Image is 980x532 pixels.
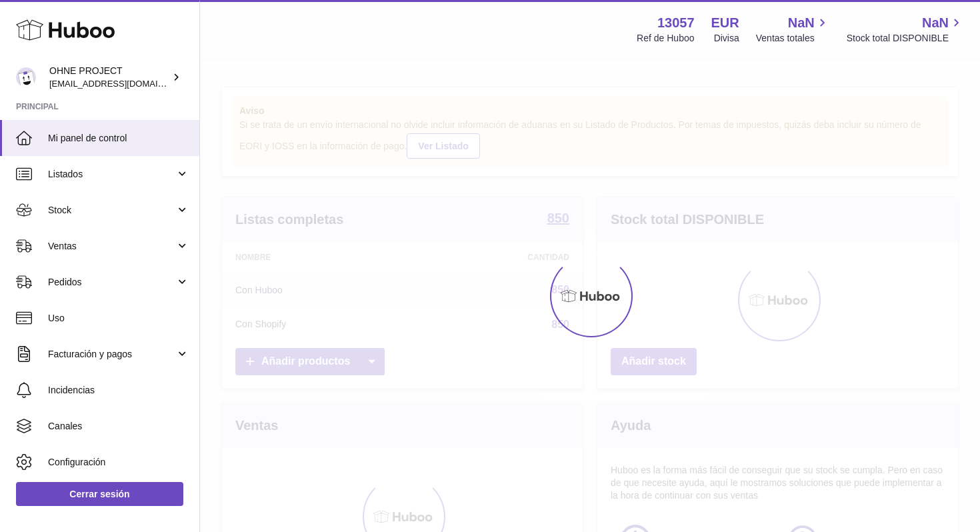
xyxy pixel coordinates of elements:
span: Mi panel de control [48,132,189,145]
span: Stock [48,204,175,217]
span: Uso [48,312,189,325]
span: Pedidos [48,276,175,289]
span: Ventas totales [756,32,830,45]
div: OHNE PROJECT [49,65,169,90]
span: [EMAIL_ADDRESS][DOMAIN_NAME] [49,78,196,89]
span: Canales [48,420,189,433]
span: Listados [48,168,175,181]
span: Facturación y pagos [48,348,175,361]
span: NaN [788,14,815,32]
strong: EUR [711,14,739,32]
span: Configuración [48,456,189,469]
span: Ventas [48,240,175,253]
div: Ref de Huboo [637,32,694,45]
a: NaN Ventas totales [756,14,830,45]
div: Divisa [714,32,739,45]
a: NaN Stock total DISPONIBLE [847,14,964,45]
span: Incidencias [48,384,189,397]
img: support@ohneproject.com [16,67,36,87]
span: NaN [922,14,949,32]
strong: 13057 [657,14,695,32]
a: Cerrar sesión [16,482,183,506]
span: Stock total DISPONIBLE [847,32,964,45]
